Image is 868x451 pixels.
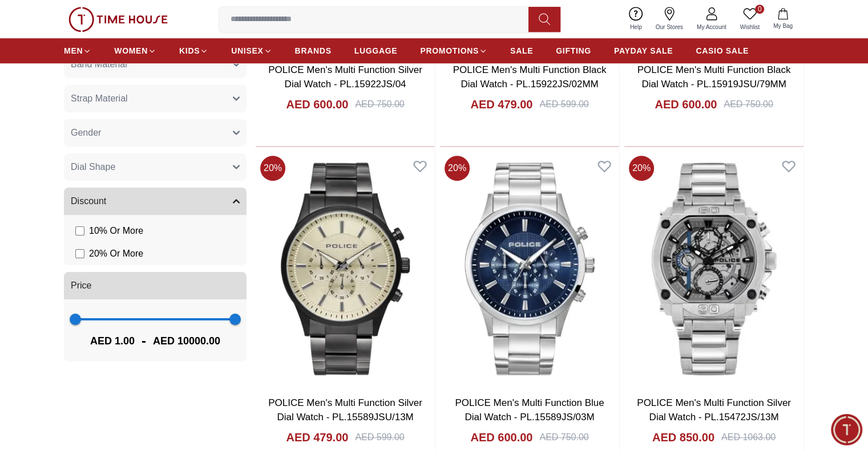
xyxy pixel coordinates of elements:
span: AED 1.00 [90,333,135,349]
a: POLICE Men's Multi Function Silver Dial Watch - PL.15922JS/04 [268,64,422,90]
button: Price [64,272,247,299]
h4: AED 850.00 [652,429,714,445]
img: ... [68,7,168,32]
span: CASIO SALE [696,45,749,56]
h4: AED 600.00 [655,96,717,112]
span: Gender [71,126,101,140]
h4: AED 479.00 [470,96,532,112]
a: POLICE Men's Multi Function Black Dial Watch - PL.15919JSU/79MM [637,64,791,90]
a: Our Stores [649,5,690,34]
button: My Bag [766,6,800,32]
span: 20 % [445,156,470,181]
span: 20 % [629,156,654,181]
a: KIDS [179,40,208,61]
a: 0Wishlist [733,5,766,34]
span: GIFTING [556,45,591,56]
span: 0 [755,5,764,14]
span: UNISEX [231,45,263,56]
span: WOMEN [114,45,148,56]
span: 20 % Or More [89,247,143,261]
a: SALE [510,40,533,61]
a: MEN [64,40,91,61]
a: BRANDS [295,40,332,61]
div: AED 750.00 [724,97,773,111]
span: Dial Shape [71,160,115,174]
a: POLICE Men's Multi Function Blue Dial Watch - PL.15589JS/03M [455,397,604,423]
img: POLICE Men's Multi Function Blue Dial Watch - PL.15589JS/03M [440,151,619,387]
a: UNISEX [231,40,272,61]
span: My Account [692,23,731,31]
a: PROMOTIONS [420,40,487,61]
a: GIFTING [556,40,591,61]
img: POLICE Men's Multi Function Silver Dial Watch - PL.15589JSU/13M [256,151,435,387]
button: Discount [64,188,247,215]
span: 10 % Or More [89,224,143,238]
span: Strap Material [71,92,128,105]
a: CASIO SALE [696,40,749,61]
span: 20 % [260,156,285,181]
a: Help [623,5,649,34]
span: My Bag [769,22,797,30]
span: Our Stores [651,23,688,31]
span: Band Material [71,58,127,71]
span: - [135,332,153,350]
a: WOMEN [114,40,156,61]
button: Band Material [64,51,247,78]
span: BRANDS [295,45,332,56]
span: PROMOTIONS [420,45,479,56]
div: Chat Widget [831,414,862,445]
button: Dial Shape [64,153,247,181]
div: AED 1063.00 [721,430,776,444]
span: PAYDAY SALE [614,45,673,56]
a: POLICE Men's Multi Function Silver Dial Watch - PL.15472JS/13M [637,397,791,423]
span: Help [625,23,647,31]
img: POLICE Men's Multi Function Silver Dial Watch - PL.15472JS/13M [624,151,804,387]
div: AED 750.00 [355,97,404,111]
a: POLICE Men's Multi Function Silver Dial Watch - PL.15589JSU/13M [268,397,422,423]
span: Price [71,279,91,292]
input: 10% Or More [75,226,84,235]
div: AED 599.00 [539,97,588,111]
a: PAYDAY SALE [614,40,673,61]
span: MEN [64,45,83,56]
div: AED 599.00 [355,430,404,444]
span: Discount [71,194,106,208]
span: KIDS [179,45,200,56]
h4: AED 479.00 [286,429,348,445]
div: AED 750.00 [539,430,588,444]
span: AED 10000.00 [153,333,220,349]
span: SALE [510,45,533,56]
h4: AED 600.00 [470,429,532,445]
button: Strap Material [64,85,247,112]
span: Wishlist [736,23,764,31]
h4: AED 600.00 [286,96,348,112]
a: LUGGAGE [354,40,398,61]
a: POLICE Men's Multi Function Black Dial Watch - PL.15922JS/02MM [453,64,607,90]
input: 20% Or More [75,249,84,258]
button: Gender [64,119,247,147]
span: LUGGAGE [354,45,398,56]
